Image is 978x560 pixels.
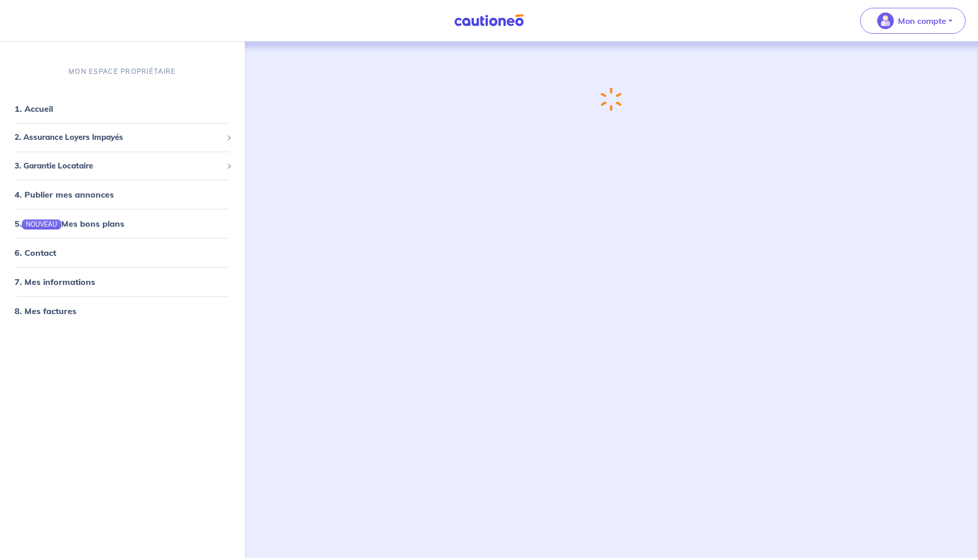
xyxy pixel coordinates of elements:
div: 8. Mes factures [4,301,241,321]
img: loading-spinner [601,87,622,111]
a: 1. Accueil [15,103,53,114]
button: illu_account_valid_menu.svgMon compte [860,8,966,34]
div: 4. Publier mes annonces [4,184,241,205]
div: 3. Garantie Locataire [4,155,241,176]
p: Mon compte [898,15,946,27]
div: 5.NOUVEAUMes bons plans [4,213,241,234]
div: 2. Assurance Loyers Impayés [4,127,241,148]
a: 7. Mes informations [15,277,95,287]
span: 3. Garantie Locataire [15,160,222,172]
div: 7. Mes informations [4,271,241,292]
a: 6. Contact [15,248,56,258]
img: Cautioneo [450,14,528,27]
div: 6. Contact [4,242,241,263]
a: 8. Mes factures [15,306,76,316]
p: MON ESPACE PROPRIÉTAIRE [69,67,176,76]
span: 2. Assurance Loyers Impayés [15,132,222,144]
a: 5.NOUVEAUMes bons plans [15,218,124,229]
a: 4. Publier mes annonces [15,189,114,200]
img: illu_account_valid_menu.svg [877,12,894,29]
div: 1. Accueil [4,98,241,119]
